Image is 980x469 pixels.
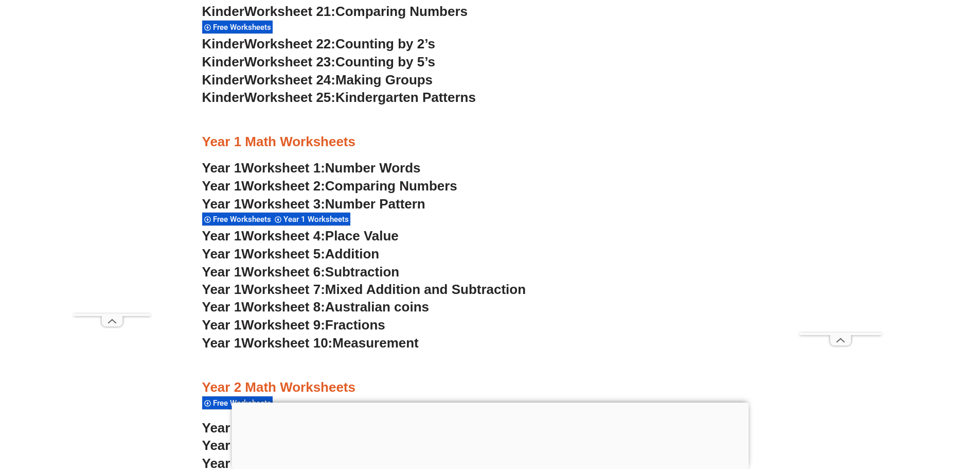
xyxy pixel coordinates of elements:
[202,396,273,410] div: Free Worksheets
[799,24,882,333] iframe: Advertisement
[335,54,435,70] span: Counting by 5’s
[202,90,244,105] span: Kinder
[241,178,325,194] span: Worksheet 2:
[244,72,335,88] span: Worksheet 24:
[283,215,352,224] span: Year 1 Worksheets
[202,246,380,262] a: Year 1Worksheet 5:Addition
[202,438,403,453] a: Year 2 Worksheet 2:Place Value
[202,420,420,436] a: Year 2 Worksheet 1:Skip Counting
[241,160,325,176] span: Worksheet 1:
[325,264,399,280] span: Subtraction
[241,335,332,351] span: Worksheet 10:
[213,215,274,224] span: Free Worksheets
[202,228,399,244] a: Year 1Worksheet 4:Place Value
[335,4,468,19] span: Comparing Numbers
[241,299,325,315] span: Worksheet 8:
[335,90,476,105] span: Kindergarten Patterns
[325,160,421,176] span: Number Words
[241,196,325,212] span: Worksheet 3:
[202,36,244,51] span: Kinder
[202,20,273,34] div: Free Worksheets
[202,335,419,351] a: Year 1Worksheet 10:Measurement
[202,4,244,19] span: Kinder
[202,379,778,396] h3: Year 2 Math Worksheets
[335,72,433,88] span: Making Groups
[202,438,329,453] span: Year 2 Worksheet 2:
[325,317,385,333] span: Fractions
[241,228,325,244] span: Worksheet 4:
[202,178,457,194] a: Year 1Worksheet 2:Comparing Numbers
[325,246,379,262] span: Addition
[325,196,425,212] span: Number Pattern
[202,160,421,176] a: Year 1Worksheet 1:Number Words
[202,72,244,88] span: Kinder
[74,24,151,314] iframe: Advertisement
[202,264,400,280] a: Year 1Worksheet 6:Subtraction
[202,196,425,212] a: Year 1Worksheet 3:Number Pattern
[325,178,457,194] span: Comparing Numbers
[202,282,526,297] a: Year 1Worksheet 7:Mixed Addition and Subtraction
[332,335,419,351] span: Measurement
[241,264,325,280] span: Worksheet 6:
[325,282,526,297] span: Mixed Addition and Subtraction
[325,228,399,244] span: Place Value
[241,246,325,262] span: Worksheet 5:
[809,353,980,469] iframe: Chat Widget
[202,299,429,315] a: Year 1Worksheet 8:Australian coins
[244,90,335,105] span: Worksheet 25:
[241,282,325,297] span: Worksheet 7:
[325,299,429,315] span: Australian coins
[202,54,244,70] span: Kinder
[244,4,335,19] span: Worksheet 21:
[231,403,749,466] iframe: Advertisement
[273,212,350,226] div: Year 1 Worksheets
[202,133,778,151] h3: Year 1 Math Worksheets
[202,420,329,436] span: Year 2 Worksheet 1:
[213,398,274,408] span: Free Worksheets
[244,36,335,51] span: Worksheet 22:
[202,212,273,226] div: Free Worksheets
[241,317,325,333] span: Worksheet 9:
[213,23,274,32] span: Free Worksheets
[202,317,385,333] a: Year 1Worksheet 9:Fractions
[244,54,335,70] span: Worksheet 23:
[335,36,435,51] span: Counting by 2’s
